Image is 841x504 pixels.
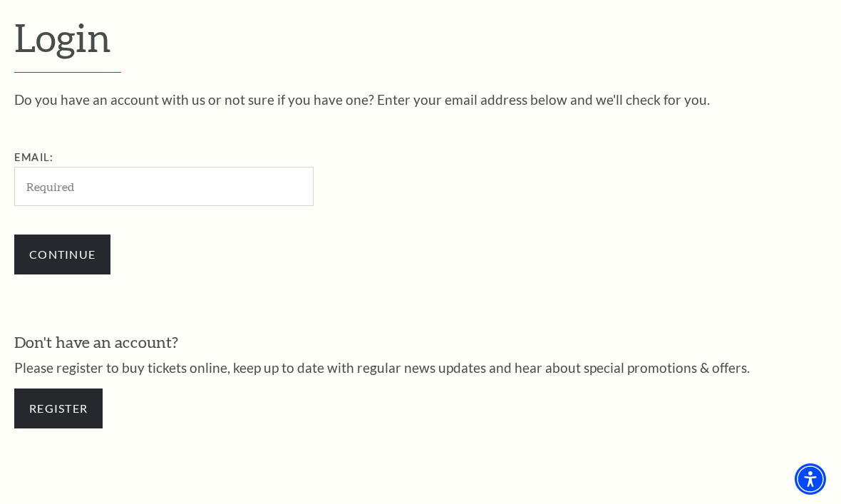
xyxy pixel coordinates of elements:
[14,151,53,163] label: Email:
[14,361,827,374] p: Please register to buy tickets online, keep up to date with regular news updates and hear about s...
[795,463,826,495] div: Accessibility Menu
[14,331,827,354] h3: Don't have an account?
[14,235,110,274] input: Submit button
[14,167,314,206] input: Required
[14,93,827,106] p: Do you have an account with us or not sure if you have one? Enter your email address below and we...
[14,14,111,60] span: Login
[14,389,103,428] a: Register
